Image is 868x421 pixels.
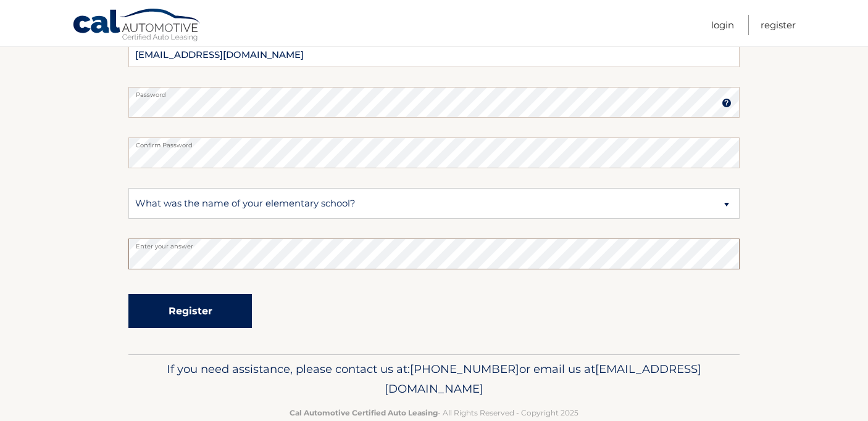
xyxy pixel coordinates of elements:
label: Confirm Password [128,137,740,147]
a: Register [761,15,796,35]
strong: Cal Automotive Certified Auto Leasing [290,408,438,417]
p: If you need assistance, please contact us at: or email us at [136,359,732,399]
input: Email [128,36,740,67]
img: tooltip.svg [722,98,732,108]
span: [EMAIL_ADDRESS][DOMAIN_NAME] [385,362,701,396]
label: Password [128,87,740,97]
a: Cal Automotive [72,8,202,44]
p: - All Rights Reserved - Copyright 2025 [136,406,732,419]
label: Enter your answer [128,239,740,248]
span: [PHONE_NUMBER] [410,362,519,376]
button: Register [128,294,252,328]
a: Login [711,15,734,35]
